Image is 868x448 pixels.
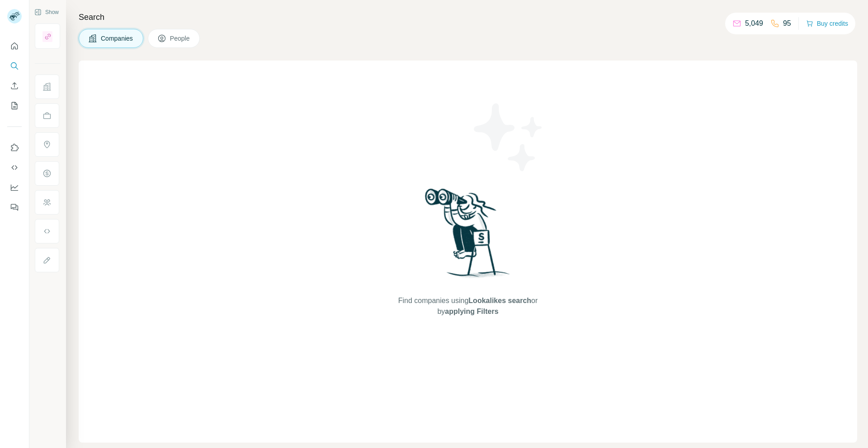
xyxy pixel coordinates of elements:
[7,78,22,94] button: Enrich CSV
[7,199,22,215] button: Feedback
[7,58,22,74] button: Search
[445,308,498,315] span: applying Filters
[396,295,540,317] span: Find companies using or by
[7,98,22,114] button: My lists
[745,18,763,29] p: 5,049
[783,18,791,29] p: 95
[7,159,22,176] button: Use Surfe API
[79,11,857,23] h4: Search
[170,34,191,43] span: People
[28,5,65,19] button: Show
[101,34,134,43] span: Companies
[468,97,549,178] img: Surfe Illustration - Stars
[806,17,848,30] button: Buy credits
[7,38,22,54] button: Quick start
[7,140,22,156] button: Use Surfe on LinkedIn
[468,297,531,304] span: Lookalikes search
[421,186,515,287] img: Surfe Illustration - Woman searching with binoculars
[7,179,22,196] button: Dashboard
